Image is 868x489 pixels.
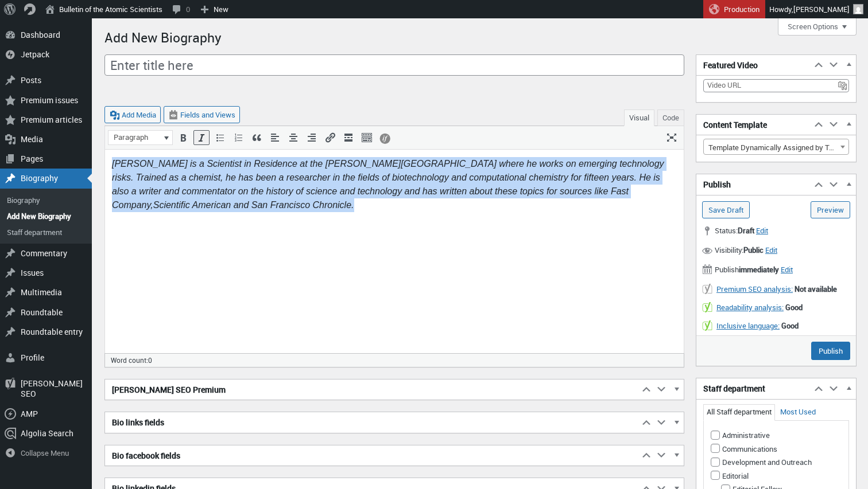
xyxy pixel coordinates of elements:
[743,245,764,255] span: Public
[359,130,375,145] div: Toolbar Toggle (⌃⌥Z)
[105,354,568,366] td: Word count:
[780,406,816,417] a: Most Used
[180,109,235,120] span: Fields and Views
[104,106,161,123] button: Add Media
[716,284,793,294] a: Premium SEO analysis:
[377,130,393,145] div: Conditional output
[811,201,850,218] a: Preview
[267,130,283,145] div: Align left (⌃⌥L)
[105,380,639,400] h2: [PERSON_NAME] SEO Premium
[285,130,301,145] div: Align center (⌃⌥C)
[322,130,338,145] div: Insert/edit link (⌘K)
[624,109,654,126] button: Visual
[756,225,768,236] span: Edit
[696,241,856,261] div: Visibility:
[702,201,750,218] input: Save Draft
[781,264,793,275] span: Edit
[230,130,246,145] div: Numbered list (⌃⌥O)
[148,355,152,365] span: 0
[105,150,684,341] iframe: Rich Text Area. Press Control-Option-H for help.
[696,115,811,135] h2: Content Template
[711,444,720,453] input: Communications
[304,130,320,145] div: Align right (⌃⌥R)
[696,378,811,399] h2: Staff department
[249,130,265,145] div: Blockquote (⌃⌥Q)
[711,457,812,467] label: Development and Outreach
[711,471,720,480] input: Editorial
[711,444,777,454] label: Communications
[105,412,639,433] h2: Bio links fields
[739,264,779,275] b: immediately
[795,284,837,294] strong: Not available
[704,139,848,155] span: Template Dynamically Assigned by Toolset
[711,431,720,440] input: Administrative
[781,320,799,331] strong: Good
[105,445,639,466] h2: Bio facebook fields
[707,406,772,417] a: All Staff department
[711,457,720,467] input: Development and Outreach
[785,302,803,312] strong: Good
[738,225,754,236] span: Draft
[696,222,856,241] div: Status:
[702,263,781,275] span: Publish
[716,302,784,312] a: Readability analysis:
[765,245,777,255] span: Edit
[793,4,850,14] span: [PERSON_NAME]
[696,55,811,76] h2: Featured Video
[175,130,191,145] div: Bold (⌘B)
[711,430,770,440] label: Administrative
[703,139,849,155] span: Template Dynamically Assigned by Toolset
[711,471,749,481] label: Editorial
[657,109,684,126] button: Code
[716,320,780,331] a: Inclusive language:
[104,24,222,49] h1: Add New Biography
[340,130,356,145] div: Insert Read More tag (⌃⌥T)
[778,18,857,36] button: Screen Options
[212,130,228,145] div: Bulleted list (⌃⌥U)
[811,342,850,360] input: Publish
[664,130,680,145] div: Distraction-free writing mode (⌃⌥W)
[696,174,811,195] h2: Publish
[112,132,161,143] span: Paragraph
[193,130,210,145] div: Italic (⌘I)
